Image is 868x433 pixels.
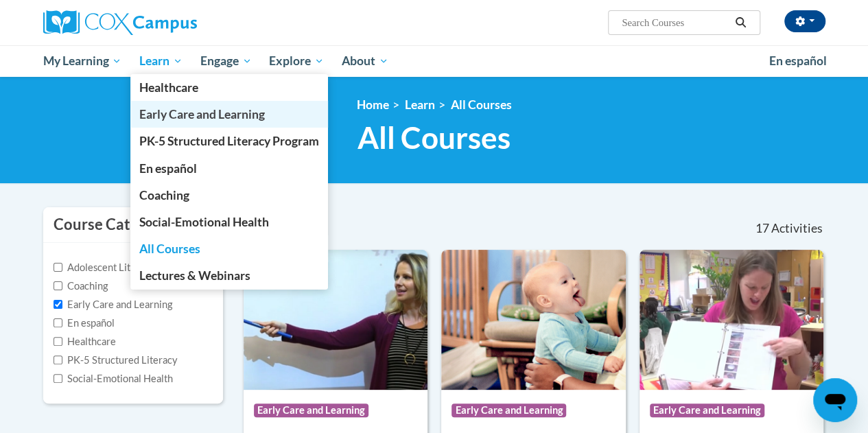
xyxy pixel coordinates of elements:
a: Early Care and Learning [130,101,328,128]
button: Account Settings [784,10,825,32]
span: En español [139,161,197,176]
img: Cox Campus [43,10,197,35]
span: Social-Emotional Health [139,215,269,229]
a: All Courses [451,97,512,112]
a: About [333,45,397,77]
label: Healthcare [54,334,116,349]
input: Checkbox for Options [54,281,62,290]
a: All Courses [130,235,328,262]
a: My Learning [34,45,131,77]
span: Coaching [139,188,189,202]
span: En español [769,54,827,68]
input: Checkbox for Options [54,263,62,272]
a: Coaching [130,182,328,209]
span: PK-5 Structured Literacy Program [139,134,319,148]
a: Cox Campus [43,10,290,35]
a: En español [760,47,836,75]
a: Explore [260,45,333,77]
a: En español [130,155,328,182]
label: Early Care and Learning [54,297,172,312]
div: Main menu [33,45,836,77]
label: PK-5 Structured Literacy [54,353,178,368]
button: Search [730,14,751,31]
span: All Courses [139,242,200,256]
a: Lectures & Webinars [130,262,328,289]
a: Healthcare [130,74,328,101]
span: About [342,53,388,69]
span: Healthcare [139,80,198,95]
span: My Learning [43,53,121,69]
img: Course Logo [441,250,625,390]
a: Learn [405,97,435,112]
span: Early Care and Learning [451,403,566,417]
span: Early Care and Learning [650,403,764,417]
input: Checkbox for Options [54,300,62,309]
span: Lectures & Webinars [139,268,250,283]
span: Learn [139,53,183,69]
img: Course Logo [640,250,823,390]
input: Search Courses [620,14,730,31]
input: Checkbox for Options [54,374,62,383]
a: Engage [191,45,261,77]
img: Course Logo [244,250,427,390]
iframe: Button to launch messaging window [813,378,857,422]
input: Checkbox for Options [54,355,62,364]
a: PK-5 Structured Literacy Program [130,128,328,154]
h3: Course Category [54,214,169,235]
label: Adolescent Literacy [54,260,155,275]
span: Early Care and Learning [254,403,368,417]
label: En español [54,316,115,331]
span: Activities [771,221,823,236]
span: 17 [755,221,769,236]
a: Home [357,97,389,112]
span: All Courses [357,119,511,156]
a: Learn [130,45,191,77]
span: Engage [200,53,252,69]
input: Checkbox for Options [54,318,62,327]
input: Checkbox for Options [54,337,62,346]
label: Social-Emotional Health [54,371,173,386]
a: Social-Emotional Health [130,209,328,235]
label: Coaching [54,279,108,294]
span: Early Care and Learning [139,107,265,121]
span: Explore [269,53,324,69]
